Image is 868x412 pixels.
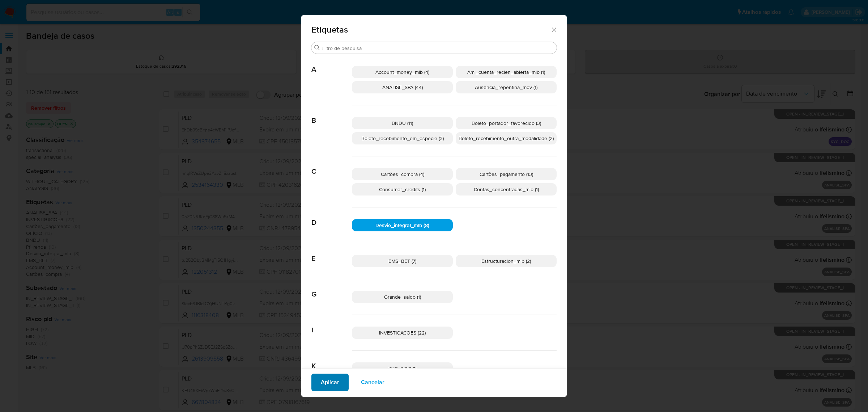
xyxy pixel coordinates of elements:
div: Boleto_portador_favorecido (3) [456,117,557,129]
span: Cartões_compra (4) [381,171,424,178]
div: EMS_BET (7) [352,255,453,267]
span: Grande_saldo (1) [384,293,421,300]
div: Contas_concentradas_mlb (1) [456,183,557,196]
span: INVESTIGACOES (22) [379,329,426,336]
div: Boleto_recebimento_outra_modalidade (2) [456,132,557,144]
span: Etiquetas [311,25,550,34]
span: D [311,207,352,227]
span: Aplicar [321,374,339,390]
div: Aml_cuenta_recien_abierta_mlb (1) [456,66,557,78]
div: KYC_DOC (1) [352,362,453,375]
span: K [311,351,352,370]
span: Account_money_mlb (4) [375,68,429,76]
button: Cancelar [352,374,394,391]
span: Consumer_credits (1) [379,186,426,193]
span: Desvio_integral_mlb (8) [375,222,429,229]
div: Ausência_repentina_mov (1) [456,81,557,93]
span: Contas_concentradas_mlb (1) [474,186,539,193]
div: Consumer_credits (1) [352,183,453,196]
span: Boleto_recebimento_em_especie (3) [361,135,444,142]
div: ANALISE_SPA (44) [352,81,453,93]
span: Boleto_portador_favorecido (3) [472,119,541,127]
span: I [311,315,352,335]
button: Aplicar [311,374,349,391]
div: INVESTIGACOES (22) [352,327,453,339]
span: C [311,156,352,176]
div: Boleto_recebimento_em_especie (3) [352,132,453,144]
span: Aml_cuenta_recien_abierta_mlb (1) [467,68,545,76]
span: E [311,243,352,263]
div: Estructuracion_mlb (2) [456,255,557,267]
span: B [311,105,352,125]
div: Cartões_compra (4) [352,168,453,180]
span: A [311,54,352,74]
div: Desvio_integral_mlb (8) [352,219,453,231]
span: EMS_BET (7) [388,257,416,265]
span: Ausência_repentina_mov (1) [475,84,537,91]
span: ANALISE_SPA (44) [382,84,423,91]
div: Grande_saldo (1) [352,291,453,303]
span: KYC_DOC (1) [388,365,417,372]
span: Boleto_recebimento_outra_modalidade (2) [459,135,554,142]
span: Cartões_pagamento (13) [480,171,533,178]
button: Buscar [314,45,320,51]
span: BNDU (11) [392,119,413,127]
div: Cartões_pagamento (13) [456,168,557,180]
span: G [311,279,352,299]
input: Filtro de pesquisa [322,45,554,51]
button: Fechar [550,26,557,33]
div: BNDU (11) [352,117,453,129]
span: Estructuracion_mlb (2) [481,257,531,265]
div: Account_money_mlb (4) [352,66,453,78]
span: Cancelar [361,374,384,390]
